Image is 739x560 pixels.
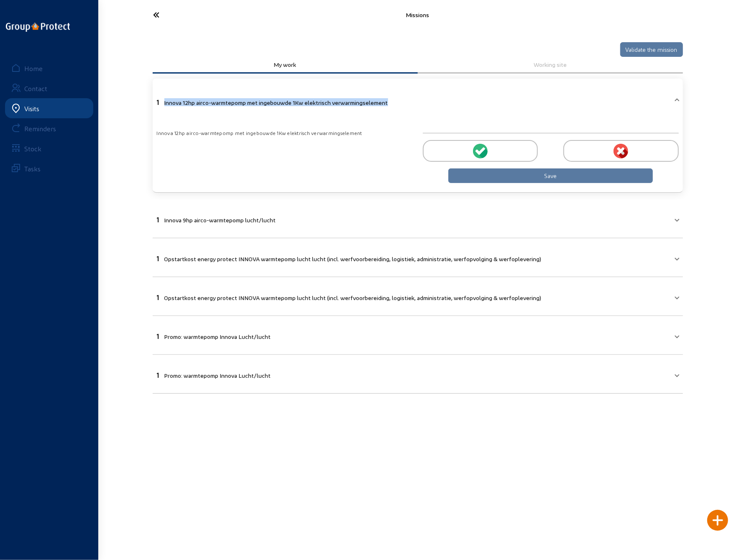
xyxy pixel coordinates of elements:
[157,371,159,379] span: 1
[153,243,683,272] mat-expansion-panel-header: 1Opstartkost energy protect INNOVA warmtepomp lucht lucht (incl. werfvoorbereiding, logistiek, ad...
[157,293,159,301] span: 1
[164,216,276,224] span: Innova 9hp airco-warmtepomp lucht/lucht
[5,58,93,78] a: Home
[164,99,388,106] span: Innova 12hp airco-warmtepomp met ingebouwde 1Kw elektrisch verwarmingselement
[164,255,542,262] span: Opstartkost energy protect INNOVA warmtepomp lucht lucht (incl. werfvoorbereiding, logistiek, adm...
[24,145,41,153] div: Stock
[24,64,43,72] div: Home
[424,61,677,68] div: Working site
[234,11,602,18] div: Missions
[164,333,271,340] span: Promo: warmtepomp Innova Lucht/lucht
[157,98,159,106] span: 1
[159,61,412,68] div: My work
[153,84,683,119] mat-expansion-panel-header: 1Innova 12hp airco-warmtepomp met ingebouwde 1Kw elektrisch verwarmingselement
[5,78,93,98] a: Contact
[153,204,683,233] mat-expansion-panel-header: 1Innova 9hp airco-warmtepomp lucht/lucht
[5,158,93,178] a: Tasks
[164,372,271,379] span: Promo: warmtepomp Innova Lucht/lucht
[5,118,93,138] a: Reminders
[157,129,413,137] div: Innova 12hp airco-warmtepomp met ingebouwde 1Kw elektrisch verwarmingselement
[153,119,683,187] div: 1Innova 12hp airco-warmtepomp met ingebouwde 1Kw elektrisch verwarmingselement
[5,138,93,158] a: Stock
[153,360,683,388] mat-expansion-panel-header: 1Promo: warmtepomp Innova Lucht/lucht
[157,332,159,340] span: 1
[157,216,159,224] span: 1
[5,98,93,118] a: Visits
[164,294,542,301] span: Opstartkost energy protect INNOVA warmtepomp lucht lucht (incl. werfvoorbereiding, logistiek, adm...
[24,84,47,92] div: Contact
[24,125,56,132] div: Reminders
[157,255,159,262] span: 1
[24,165,41,173] div: Tasks
[24,104,39,112] div: Visits
[153,321,683,349] mat-expansion-panel-header: 1Promo: warmtepomp Innova Lucht/lucht
[6,23,70,32] img: logo-oneline.png
[153,282,683,311] mat-expansion-panel-header: 1Opstartkost energy protect INNOVA warmtepomp lucht lucht (incl. werfvoorbereiding, logistiek, ad...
